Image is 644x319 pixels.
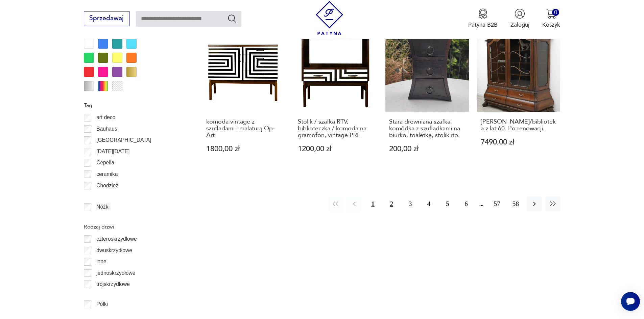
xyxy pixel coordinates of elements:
[459,197,473,211] button: 6
[481,139,557,146] p: 7490,00 zł
[477,29,560,168] a: Zabytkowa witryna/biblioteka z lat 60. Po renowacji.[PERSON_NAME]/biblioteka z lat 60. Po renowac...
[298,118,374,139] h3: Stolik / szafka RTV, biblioteczka / komoda na gramofon, vintage PRL
[96,203,110,211] p: Nóżki
[468,8,498,29] a: Ikona medaluPatyna B2B
[490,197,504,211] button: 57
[96,170,118,179] p: ceramika
[508,197,523,211] button: 58
[96,269,135,277] p: jednoskrzydłowe
[389,145,465,153] p: 200,00 zł
[478,8,488,19] img: Ikona medalu
[206,145,282,153] p: 1800,00 zł
[468,21,498,29] p: Patyna B2B
[515,8,525,19] img: Ikonka użytkownika
[385,29,469,168] a: Stara drewniana szafka, komódka z szufladkami na biurko, toaletkę, stolik itp.Stara drewniana sza...
[96,125,117,133] p: Bauhaus
[510,8,529,29] button: Zaloguj
[365,197,380,211] button: 1
[552,9,559,16] div: 0
[84,101,183,110] p: Tag
[96,280,130,289] p: trójskrzydłowe
[298,145,374,153] p: 1200,00 zł
[468,8,498,29] button: Patyna B2B
[96,181,118,190] p: Chodzież
[96,300,108,309] p: Półki
[294,29,378,168] a: Stolik / szafka RTV, biblioteczka / komoda na gramofon, vintage PRLStolik / szafka RTV, bibliotec...
[96,147,129,156] p: [DATE][DATE]
[96,136,151,144] p: [GEOGRAPHIC_DATA]
[384,197,399,211] button: 2
[84,16,129,22] a: Sprzedawaj
[96,192,117,201] p: Ćmielów
[96,246,132,255] p: dwuskrzydłowe
[542,21,560,29] p: Koszyk
[96,158,114,167] p: Cepelia
[389,118,465,139] h3: Stara drewniana szafka, komódka z szufladkami na biurko, toaletkę, stolik itp.
[84,222,183,231] p: Rodzaj drzwi
[312,1,347,35] img: Patyna - sklep z meblami i dekoracjami vintage
[96,235,137,243] p: czteroskrzydłowe
[84,11,129,26] button: Sprzedawaj
[510,21,529,29] p: Zaloguj
[621,292,640,311] iframe: Smartsupp widget button
[202,29,286,168] a: komoda vintage z szufladami i malaturą Op-Artkomoda vintage z szufladami i malaturą Op-Art1800,00 zł
[96,257,106,266] p: inne
[96,113,115,122] p: art deco
[227,14,237,23] button: Szukaj
[403,197,418,211] button: 3
[542,8,560,29] button: 0Koszyk
[440,197,455,211] button: 5
[546,8,556,19] img: Ikona koszyka
[481,118,557,132] h3: [PERSON_NAME]/biblioteka z lat 60. Po renowacji.
[206,118,282,139] h3: komoda vintage z szufladami i malaturą Op-Art
[422,197,436,211] button: 4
